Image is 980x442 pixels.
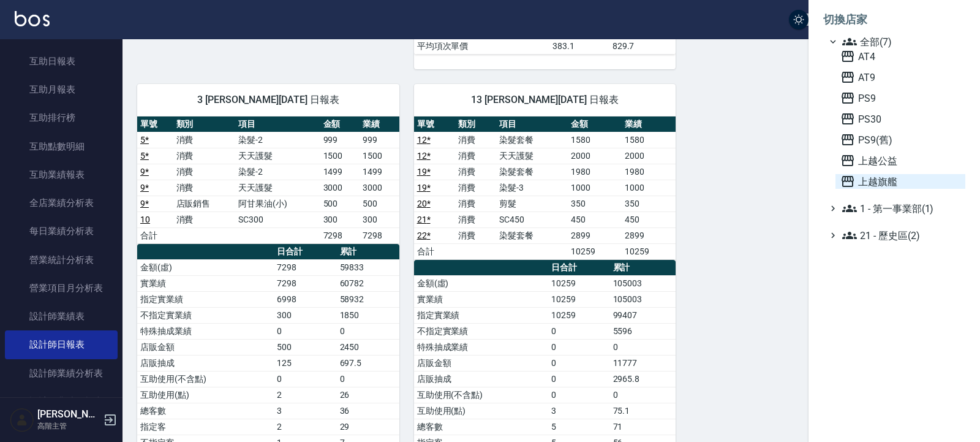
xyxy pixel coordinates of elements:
[840,49,960,64] span: AT4
[840,91,960,105] span: PS9
[842,201,960,216] span: 1 - 第一事業部(1)
[840,174,960,189] span: 上越旗艦
[840,153,960,168] span: 上越公益
[823,5,965,34] li: 切換店家
[840,112,960,126] span: PS30
[842,228,960,243] span: 21 - 歷史區(2)
[842,34,960,49] span: 全部(7)
[840,70,960,85] span: AT9
[840,132,960,147] span: PS9(舊)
